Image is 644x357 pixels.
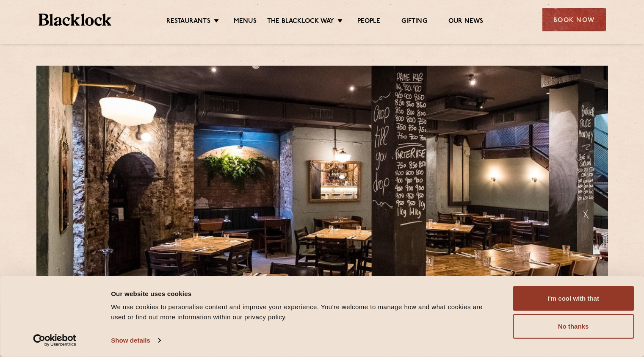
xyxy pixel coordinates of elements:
[39,14,112,26] img: BL_Textured_Logo-footer-cropped.svg
[234,17,257,27] a: Menus
[448,17,484,27] a: Our News
[111,302,494,322] div: We use cookies to personalise content and improve your experience. You're welcome to manage how a...
[111,288,494,299] div: Our website uses cookies
[542,8,606,31] div: Book Now
[111,334,160,347] a: Show details
[166,17,210,27] a: Restaurants
[18,334,92,347] a: Usercentrics Cookiebot - opens in a new window
[401,17,427,27] a: Gifting
[267,17,334,27] a: The Blacklock Way
[357,17,380,27] a: People
[513,286,634,311] button: I'm cool with that
[513,314,634,339] button: No thanks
